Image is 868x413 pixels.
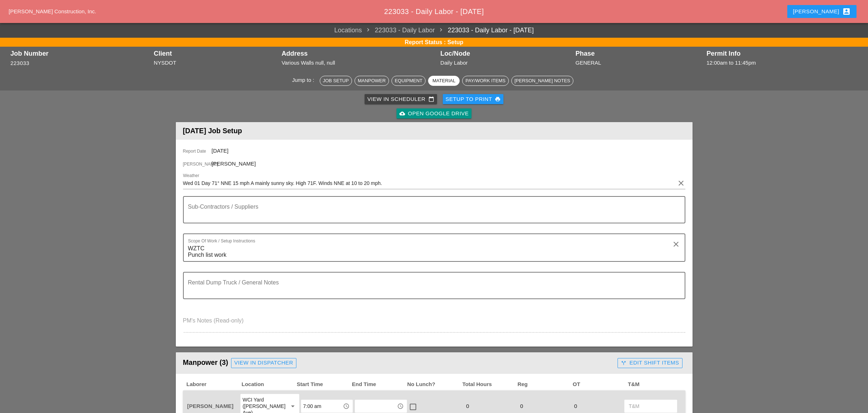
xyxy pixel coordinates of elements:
[384,8,484,15] span: 223033 - Daily Labor - [DATE]
[343,403,349,409] i: access_time
[440,59,572,67] div: Daily Labor
[296,380,351,389] span: Start Time
[10,59,29,68] button: 223033
[154,59,278,67] div: NYSDOT
[334,25,362,35] a: Locations
[707,59,858,67] div: 12:00am to 11:45pm
[320,76,352,86] button: Job Setup
[511,76,573,86] button: [PERSON_NAME] Notes
[183,356,615,370] div: Manpower (3)
[677,179,685,187] i: clear
[183,148,212,154] span: Report Date
[188,281,675,298] textarea: Rental Dump Truck / General Notes
[517,380,572,389] span: Reg
[621,359,679,367] div: Edit Shift Items
[571,403,580,409] span: 0
[787,5,857,18] button: [PERSON_NAME]
[397,403,404,409] i: access_time
[428,76,460,86] button: Material
[627,380,682,389] span: T&M
[517,403,526,409] span: 0
[495,96,501,102] i: print
[572,380,627,389] span: OT
[576,59,703,67] div: GENERAL
[446,95,501,103] div: Setup to Print
[463,403,472,409] span: 0
[365,94,437,104] a: View in Scheduler
[618,358,682,368] button: Edit Shift Items
[176,122,693,140] header: [DATE] Job Setup
[292,77,317,83] span: Jump to :
[183,315,685,332] textarea: PM's Notes (Read-only)
[282,59,437,67] div: Various Walls null, null
[10,50,150,57] div: Job Number
[461,380,517,389] span: Total Hours
[407,380,462,389] span: No Lunch?
[391,76,426,86] button: Equipment
[367,95,434,103] div: View in Scheduler
[288,402,297,410] i: arrow_drop_down
[183,177,675,189] input: Weather
[188,205,675,223] textarea: Sub-Contractors / Suppliers
[231,358,296,368] a: View in Dispatcher
[629,400,672,412] input: T&M
[358,77,386,84] div: Manpower
[462,76,508,86] button: Pay/Work Items
[351,380,407,389] span: End Time
[399,110,469,118] div: Open Google Drive
[397,108,471,119] a: Open Google Drive
[435,25,534,35] a: 223033 - Daily Labor - [DATE]
[443,94,504,104] button: Setup to Print
[212,161,256,167] span: [PERSON_NAME]
[431,77,456,84] div: Material
[428,96,434,102] i: calendar_today
[9,8,96,14] a: [PERSON_NAME] Construction, Inc.
[672,240,680,249] i: clear
[188,243,675,261] textarea: Scope Of Work / Setup Instructions
[241,380,296,389] span: Location
[515,77,570,84] div: [PERSON_NAME] Notes
[621,360,627,366] i: call_split
[154,50,278,57] div: Client
[395,77,422,84] div: Equipment
[186,380,241,389] span: Laborer
[399,111,405,116] i: cloud_upload
[234,359,293,367] div: View in Dispatcher
[362,25,435,35] span: 223033 - Daily Labor
[707,50,858,57] div: Permit Info
[440,50,572,57] div: Loc/Node
[187,403,234,409] span: [PERSON_NAME]
[212,148,229,154] span: [DATE]
[793,7,851,16] div: [PERSON_NAME]
[355,76,389,86] button: Manpower
[282,50,437,57] div: Address
[323,77,349,84] div: Job Setup
[842,7,851,16] i: account_box
[183,161,212,167] span: [PERSON_NAME]
[465,77,505,84] div: Pay/Work Items
[576,50,703,57] div: Phase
